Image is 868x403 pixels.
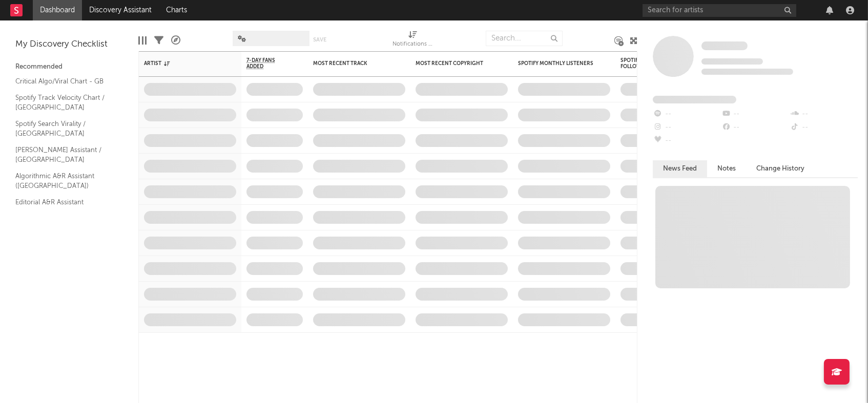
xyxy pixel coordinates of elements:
button: Notes [707,160,746,177]
button: Change History [746,160,815,177]
a: Spotify Search Virality / [GEOGRAPHIC_DATA] [15,118,113,139]
div: Artist [144,60,221,67]
button: Save [313,37,326,43]
input: Search... [486,31,563,46]
div: Notifications (Artist) [392,38,433,51]
div: Most Recent Track [313,60,390,67]
div: Edit Columns [138,26,147,55]
span: Some Artist [701,41,748,50]
div: -- [653,108,721,121]
div: -- [721,108,789,121]
a: Critical Algo/Viral Chart - GB [15,76,113,87]
span: Fans Added by Platform [653,96,736,103]
span: 7-Day Fans Added [246,57,287,70]
div: Most Recent Copyright [416,60,492,67]
a: Spotify Track Velocity Chart / [GEOGRAPHIC_DATA] [15,92,113,113]
div: Recommended [15,61,123,73]
div: -- [790,108,858,121]
div: -- [653,121,721,134]
input: Search for artists [643,4,796,17]
div: -- [721,121,789,134]
div: A&R Pipeline [171,26,180,55]
a: [PERSON_NAME] Assistant / [GEOGRAPHIC_DATA] [15,144,113,165]
div: My Discovery Checklist [15,38,123,51]
div: Filters [154,26,163,55]
button: News Feed [653,160,707,177]
a: Algorithmic A&R Assistant ([GEOGRAPHIC_DATA]) [15,171,113,192]
div: Spotify Monthly Listeners [518,60,595,67]
a: Editorial A&R Assistant ([GEOGRAPHIC_DATA]) [15,197,113,218]
div: Notifications (Artist) [392,26,433,55]
a: Some Artist [701,41,748,51]
div: -- [790,121,858,134]
span: Tracking Since: [DATE] [701,58,763,65]
span: 0 fans last week [701,69,793,75]
div: -- [653,134,721,147]
div: Spotify Followers [621,57,656,70]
